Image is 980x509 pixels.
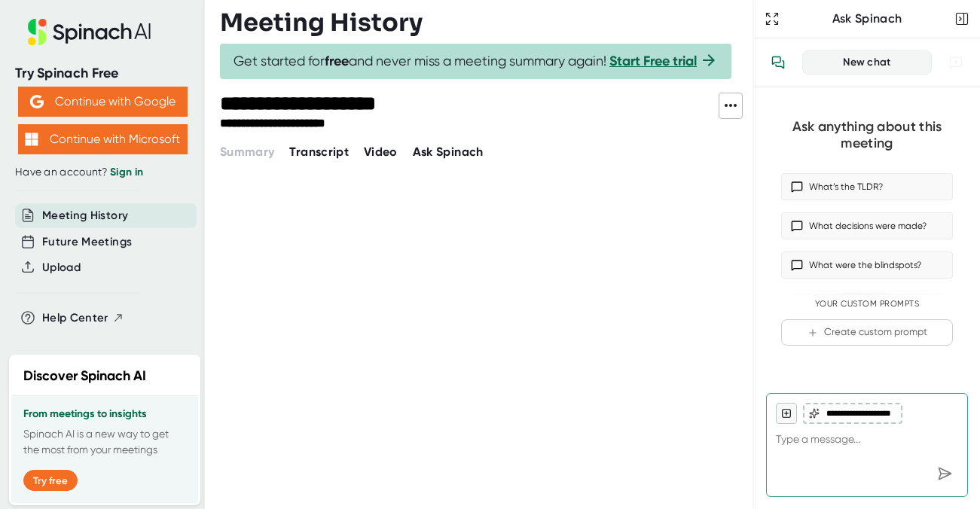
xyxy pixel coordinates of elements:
[781,319,953,346] button: Create custom prompt
[289,145,349,159] span: Transcript
[413,145,484,159] span: Ask Spinach
[23,426,186,458] p: Spinach AI is a new way to get the most from your meetings
[781,299,953,309] div: Your Custom Prompts
[220,143,274,161] button: Summary
[220,145,274,159] span: Summary
[42,259,81,276] button: Upload
[42,233,132,251] button: Future Meetings
[783,11,951,26] div: Ask Spinach
[234,53,718,70] span: Get started for and never miss a meeting summary again!
[110,166,143,178] a: Sign in
[781,118,953,152] div: Ask anything about this meeting
[30,95,44,108] img: Aehbyd4JwY73AAAAAElFTkSuQmCC
[18,87,188,117] button: Continue with Google
[781,212,953,239] button: What decisions were made?
[781,173,953,200] button: What’s the TLDR?
[220,8,423,37] h3: Meeting History
[15,65,190,82] div: Try Spinach Free
[23,470,78,491] button: Try free
[23,366,146,386] h2: Discover Spinach AI
[364,143,398,161] button: Video
[42,309,108,327] span: Help Center
[931,460,958,487] div: Send message
[289,143,349,161] button: Transcript
[609,53,697,69] a: Start Free trial
[951,8,972,29] button: Close conversation sidebar
[812,56,922,69] div: New chat
[18,124,188,154] button: Continue with Microsoft
[42,309,124,327] button: Help Center
[413,143,484,161] button: Ask Spinach
[763,47,793,78] button: View conversation history
[781,251,953,279] button: What were the blindspots?
[23,408,186,420] h3: From meetings to insights
[42,207,128,224] button: Meeting History
[364,145,398,159] span: Video
[325,53,349,69] b: free
[762,8,783,29] button: Expand to Ask Spinach page
[15,166,190,179] div: Have an account?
